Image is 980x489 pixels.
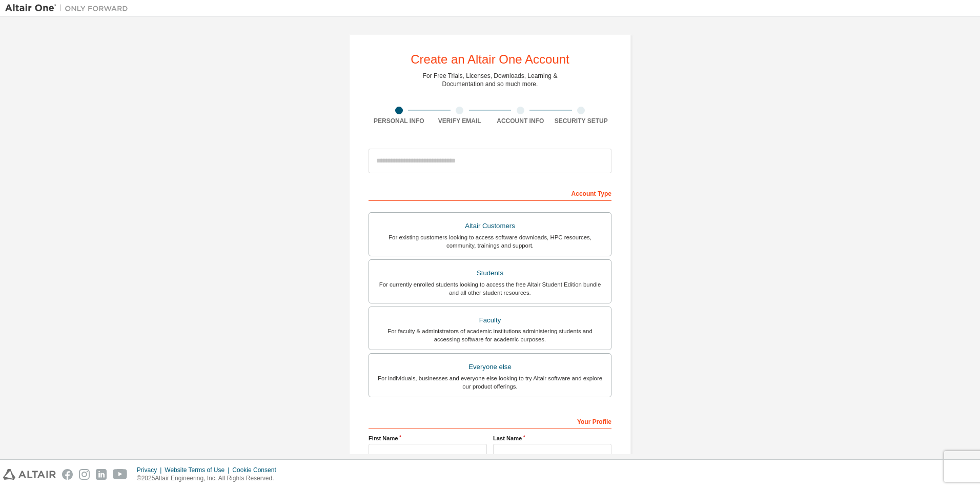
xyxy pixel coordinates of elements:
p: © 2025 Altair Engineering, Inc. All Rights Reserved. [137,474,282,483]
label: Last Name [493,434,611,442]
div: For Free Trials, Licenses, Downloads, Learning & Documentation and so much more. [423,72,558,88]
img: facebook.svg [62,469,73,480]
div: Altair Customers [375,219,605,233]
div: For currently enrolled students looking to access the free Altair Student Edition bundle and all ... [375,280,605,297]
div: Privacy [137,466,165,474]
img: altair_logo.svg [3,469,56,480]
div: Account Info [490,117,551,125]
div: Verify Email [430,117,491,125]
div: Students [375,266,605,280]
div: Account Type [369,185,611,201]
div: Everyone else [375,360,605,374]
label: First Name [369,434,487,442]
img: linkedin.svg [96,469,107,480]
div: For existing customers looking to access software downloads, HPC resources, community, trainings ... [375,233,605,250]
div: Faculty [375,313,605,328]
div: Personal Info [369,117,430,125]
div: Create an Altair One Account [411,53,569,66]
div: Website Terms of Use [165,466,232,474]
div: Cookie Consent [232,466,282,474]
img: youtube.svg [113,469,128,480]
div: Security Setup [551,117,612,125]
div: For faculty & administrators of academic institutions administering students and accessing softwa... [375,327,605,343]
div: For individuals, businesses and everyone else looking to try Altair software and explore our prod... [375,374,605,391]
div: Your Profile [369,413,611,429]
img: Altair One [5,3,133,13]
img: instagram.svg [79,469,90,480]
